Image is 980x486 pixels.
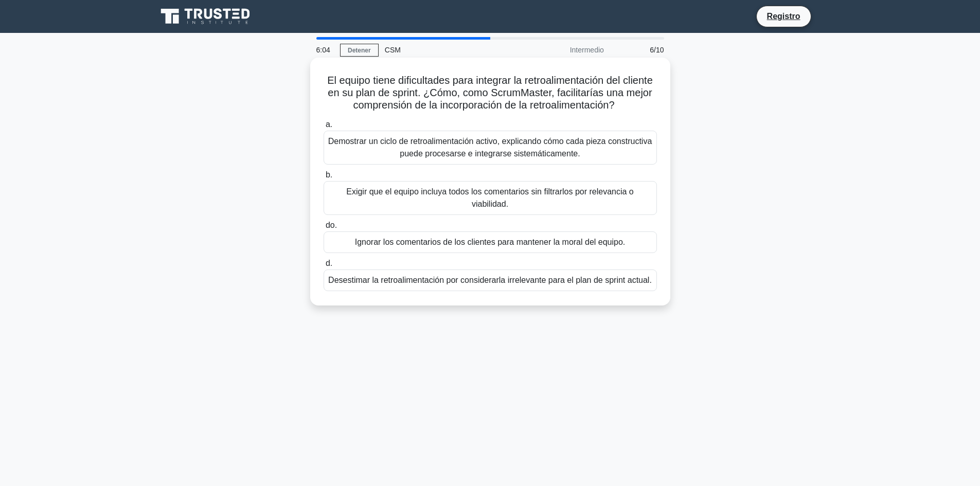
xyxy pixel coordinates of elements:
[348,47,371,54] font: Detener
[385,46,401,54] font: CSM
[328,137,652,158] font: Demostrar un ciclo de retroalimentación activo, explicando cómo cada pieza constructiva puede pro...
[346,187,634,208] font: Exigir que el equipo incluya todos los comentarios sin filtrarlos por relevancia o viabilidad.
[340,44,379,57] a: Detener
[316,46,330,54] font: 6:04
[767,12,800,21] font: Registro
[328,276,652,284] font: Desestimar la retroalimentación por considerarla irrelevante para el plan de sprint actual.
[326,221,337,229] font: do.
[570,46,604,54] font: Intermedio
[326,170,332,179] font: b.
[327,75,653,111] font: El equipo tiene dificultades para integrar la retroalimentación del cliente en su plan de sprint....
[650,46,664,54] font: 6/10
[355,238,626,246] font: Ignorar los comentarios de los clientes para mantener la moral del equipo.
[761,10,807,23] a: Registro
[326,120,332,129] font: a.
[326,259,332,267] font: d.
